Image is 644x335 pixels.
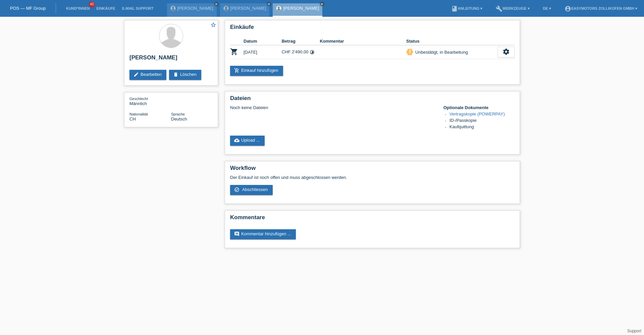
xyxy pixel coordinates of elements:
i: priority_high [408,49,412,54]
a: [PERSON_NAME] [230,6,266,11]
i: account_circle [565,5,571,12]
a: deleteLöschen [169,70,201,80]
td: CHF 2'490.00 [282,45,320,59]
a: Kund*innen [63,6,93,10]
i: delete [173,72,178,77]
i: settings [502,48,510,55]
i: Fixe Raten (24 Raten) [310,50,315,55]
a: add_shopping_cartEinkauf hinzufügen [230,66,283,76]
div: Noch keine Dateien [230,105,435,110]
a: [PERSON_NAME] [283,6,319,11]
a: bookAnleitung ▾ [448,6,486,10]
a: editBearbeiten [129,70,166,80]
span: 40 [89,2,95,7]
a: DE ▾ [540,6,554,10]
a: account_circleEasymotors Zollikofen GmbH ▾ [561,6,641,10]
i: comment [234,231,239,237]
div: Männlich [129,96,171,106]
span: Deutsch [171,116,187,122]
h2: Workflow [230,165,515,175]
i: POSP00028106 [230,48,238,56]
span: Schweiz [129,116,136,122]
a: E-Mail Support [119,6,157,10]
p: Der Einkauf ist noch offen und muss abgeschlossen werden. [230,175,515,180]
h2: Kommentare [230,214,515,224]
a: Vertragskopie (POWERPAY) [449,111,505,116]
a: cloud_uploadUpload ... [230,136,265,146]
h2: Dateien [230,95,515,105]
li: Kaufquittung [449,124,515,131]
a: close [267,2,271,6]
th: Kommentar [320,37,406,45]
i: add_shopping_cart [234,68,239,73]
i: cloud_upload [234,138,239,143]
span: Nationalität [129,112,148,116]
th: Betrag [282,37,320,45]
i: book [451,5,458,12]
a: Support [627,329,641,333]
h2: Einkäufe [230,24,515,34]
a: Einkäufe [93,6,118,10]
i: close [215,2,218,6]
a: star_border [210,22,216,29]
th: Datum [244,37,282,45]
th: Status [406,37,498,45]
a: POS — MF Group [10,6,46,11]
h2: [PERSON_NAME] [129,54,213,64]
i: star_border [210,22,216,28]
li: ID-/Passkopie [449,118,515,124]
a: commentKommentar hinzufügen ... [230,229,296,239]
h4: Optionale Dokumente [443,105,515,110]
i: close [320,2,324,6]
td: [DATE] [244,45,282,59]
i: check_circle_outline [234,187,239,192]
a: check_circle_outline Abschliessen [230,185,273,195]
a: close [320,2,324,6]
i: close [267,2,271,6]
a: buildWerkzeuge ▾ [492,6,533,10]
span: Abschliessen [242,187,268,192]
a: [PERSON_NAME] [177,6,213,11]
i: build [496,5,502,12]
div: Unbestätigt, in Bearbeitung [413,49,468,56]
i: edit [133,72,139,77]
span: Sprache [171,112,185,116]
span: Geschlecht [129,97,148,101]
a: close [214,2,219,6]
